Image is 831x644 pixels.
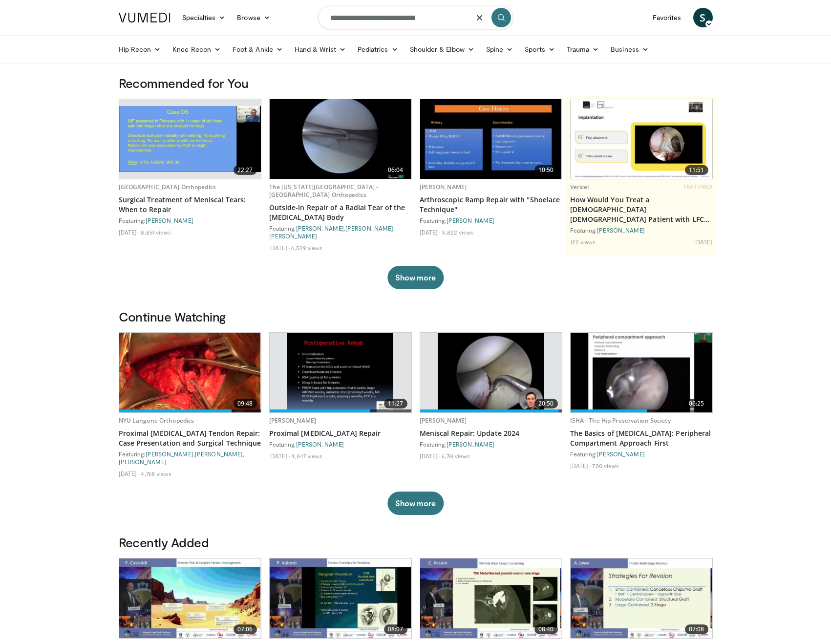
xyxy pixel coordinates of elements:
[119,429,261,448] a: Proximal [MEDICAL_DATA] Tendon Repair: Case Presentation and Surgical Technique
[269,233,317,239] a: [PERSON_NAME]
[438,333,544,412] img: 106a3a39-ec7f-4e65-a126-9a23cf1eacd5.620x360_q85_upscale.jpg
[352,40,404,59] a: Pediatrics
[694,238,713,246] li: [DATE]
[420,558,562,638] img: b9682281-d191-4971-8e2c-52cd21f8feaa.620x360_q85_upscale.jpg
[167,40,227,59] a: Knee Recon
[291,452,322,460] li: 4,847 views
[647,8,687,27] a: Favorites
[141,470,171,477] li: 4,768 views
[571,99,712,179] img: 62f325f7-467e-4e39-9fa8-a2cb7d050ecd.620x360_q85_upscale.jpg
[571,558,712,638] img: a3fe917b-418f-4b37-ad2e-b0d12482d850.620x360_q85_upscale.jpg
[685,399,708,408] span: 06:25
[146,451,193,457] a: [PERSON_NAME]
[571,333,712,412] a: 06:25
[119,228,140,236] li: [DATE]
[119,450,261,466] div: Featuring: , ,
[570,450,713,458] div: Featuring:
[570,183,589,191] a: Vericel
[519,40,561,59] a: Sports
[592,462,619,470] li: 700 views
[404,40,480,59] a: Shoulder & Elbow
[384,165,407,175] span: 06:04
[270,333,411,412] a: 11:27
[119,558,261,638] a: 07:06
[683,183,712,190] span: FEATURED
[146,217,193,224] a: [PERSON_NAME]
[269,224,412,240] div: Featuring: , ,
[119,183,216,191] a: [GEOGRAPHIC_DATA] Orthopedics
[269,440,412,448] div: Featuring:
[480,40,519,59] a: Spine
[420,429,562,438] a: Meniscal Repair: Update 2024
[119,75,713,91] h3: Recommended for You
[384,624,407,634] span: 08:07
[420,99,562,179] a: 10:50
[420,416,467,425] a: [PERSON_NAME]
[176,8,232,27] a: Specialties
[605,40,655,59] a: Business
[269,416,317,425] a: [PERSON_NAME]
[534,399,558,408] span: 20:50
[447,217,494,224] a: [PERSON_NAME]
[420,216,562,224] div: Featuring:
[119,195,261,215] a: Surgical Treatment of Meniscal Tears: When to Repair
[141,228,171,236] li: 8,851 views
[113,40,167,59] a: Hip Recon
[570,416,671,425] a: ISHA - The Hip Preservation Society
[195,451,243,457] a: [PERSON_NAME]
[227,40,289,59] a: Foot & Ankle
[119,106,261,172] img: 73f26c0b-5ccf-44fc-8ea3-fdebfe20c8f0.620x360_q85_upscale.jpg
[234,399,257,408] span: 09:48
[119,333,261,412] img: 291967e5-9d57-4b52-9433-632aad87ae17.620x360_q85_upscale.jpg
[119,333,261,412] a: 09:48
[119,558,261,638] img: 8037028b-5014-4d38-9a8c-71d966c81743.620x360_q85_upscale.jpg
[693,8,713,27] a: S
[534,165,558,175] span: 10:50
[270,558,411,638] a: 08:07
[269,183,379,199] a: The [US_STATE][GEOGRAPHIC_DATA] - [GEOGRAPHIC_DATA] Orthopedics
[387,266,444,289] button: Show more
[234,165,257,175] span: 22:27
[269,244,290,252] li: [DATE]
[387,492,444,515] button: Show more
[420,195,562,215] a: Arthroscopic Ramp Repair with "Shoelace Technique"
[291,244,322,252] li: 6,529 views
[570,429,713,448] a: The Basics of [MEDICAL_DATA]: Peripheral Compartment Approach First
[119,470,140,477] li: [DATE]
[269,452,290,460] li: [DATE]
[570,195,713,224] a: How Would You Treat a [DEMOGRAPHIC_DATA] [DEMOGRAPHIC_DATA] Patient with LFC Defect and Partial A...
[420,99,562,179] img: 37e67030-ce23-4c31-9344-e75ee6bbfd8f.620x360_q85_upscale.jpg
[269,203,412,222] a: Outside-in Repair of a Radial Tear of the [MEDICAL_DATA] Body
[119,13,170,22] img: VuMedi Logo
[420,452,441,460] li: [DATE]
[384,399,407,408] span: 11:27
[119,309,713,324] h3: Continue Watching
[287,333,394,412] img: 9nZFQMepuQiumqNn4xMDoxOmdtO40mAx.620x360_q85_upscale.jpg
[119,458,167,465] a: [PERSON_NAME]
[420,440,562,448] div: Featuring:
[685,165,708,175] span: 11:51
[420,558,562,638] a: 08:40
[119,99,261,179] a: 22:27
[289,40,352,59] a: Hand & Wrist
[318,6,513,29] input: Search topics, interventions
[270,99,411,179] img: 5c50dd53-e53b-454a-87a4-92858b63ad6f.620x360_q85_upscale.jpg
[570,226,713,234] div: Featuring:
[345,225,393,232] a: [PERSON_NAME]
[269,429,412,438] a: Proximal [MEDICAL_DATA] Repair
[571,99,712,179] a: 11:51
[119,416,194,425] a: NYU Langone Orthopedics
[420,183,467,191] a: [PERSON_NAME]
[561,40,605,59] a: Trauma
[597,227,645,234] a: [PERSON_NAME]
[296,225,344,232] a: [PERSON_NAME]
[685,624,708,634] span: 07:08
[442,228,474,236] li: 3,822 views
[234,624,257,634] span: 07:06
[420,228,441,236] li: [DATE]
[119,535,713,550] h3: Recently Added
[534,624,558,634] span: 08:40
[571,558,712,638] a: 07:08
[570,462,591,470] li: [DATE]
